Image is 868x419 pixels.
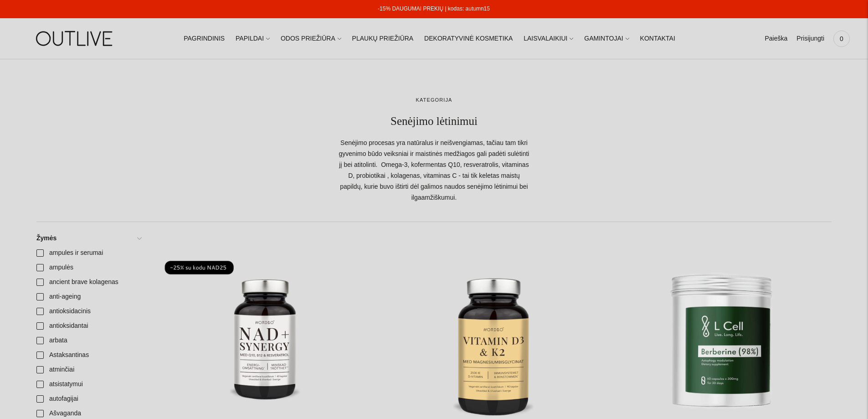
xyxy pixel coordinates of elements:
a: -15% DAUGUMAI PREKIŲ | kodas: autumn15 [378,5,490,12]
a: Paieška [765,29,787,49]
a: ampules ir serumai [31,246,146,260]
a: GAMINTOJAI [584,29,629,49]
a: LAISVALAIKIUI [524,29,573,49]
a: 0 [833,29,850,49]
a: KONTAKTAI [640,29,675,49]
a: Prisijungti [796,29,824,49]
a: antioksidacinis [31,304,146,319]
a: PLAUKŲ PRIEŽIŪRA [352,29,414,49]
a: Astaksantinas [31,348,146,362]
a: anti-ageing [31,290,146,304]
a: ODOS PRIEŽIŪRA [281,29,341,49]
a: arbata [31,333,146,348]
a: Žymės [31,231,146,246]
a: PAGRINDINIS [184,29,225,49]
span: 0 [835,32,848,45]
img: OUTLIVE [18,23,132,54]
a: atminčiai [31,362,146,377]
a: ancient brave kolagenas [31,275,146,290]
a: DEKORATYVINĖ KOSMETIKA [424,29,513,49]
a: atsistatymui [31,377,146,392]
a: antioksidantai [31,319,146,333]
a: ampulės [31,260,146,275]
a: autofagijai [31,392,146,406]
a: PAPILDAI [236,29,270,49]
